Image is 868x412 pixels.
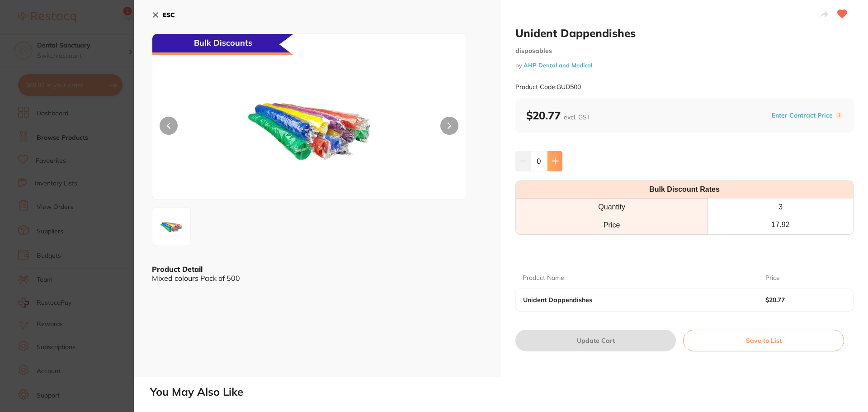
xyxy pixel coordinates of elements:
img: OTM1 [155,210,188,243]
button: Update Cart [515,330,676,351]
th: 17.92 [708,216,853,234]
h2: You May Also Like [150,386,864,398]
label: i [835,112,843,119]
button: Enter Contract Price [769,111,835,120]
a: AHP Dental and Medical [524,62,592,69]
span: excl. GST [564,113,590,121]
p: Price [765,274,780,283]
th: Quantity [516,199,708,216]
p: Product Name [523,274,564,283]
div: Bulk Discounts [152,34,293,55]
th: 3 [708,199,853,216]
img: OTM1 [215,57,403,199]
b: ESC [163,11,175,19]
div: Mixed colours Pack of 500 [152,274,483,282]
small: Product Code: GUD500 [515,83,581,91]
small: by [515,62,854,69]
button: Save to List [683,330,844,351]
h2: Unident Dappendishes [515,26,854,40]
b: Product Detail [152,265,203,274]
small: disposables [515,47,854,55]
button: ESC [152,7,175,23]
b: Unident Dappendishes [523,296,741,303]
b: $20.77 [765,296,838,303]
th: Bulk Discount Rates [516,181,853,199]
td: Price [516,216,708,234]
b: $20.77 [526,109,590,122]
